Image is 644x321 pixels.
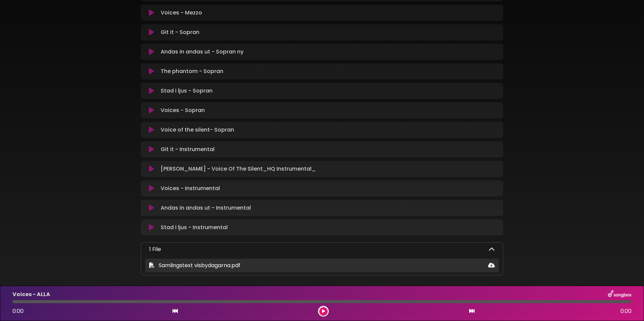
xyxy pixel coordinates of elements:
[149,245,161,253] p: 1 File
[161,204,251,212] p: Andas in andas ut - Instrumental
[159,261,240,269] span: Samlingstext visbydagarna.pdf
[608,290,632,299] img: songbox-logo-white.png
[161,145,215,153] p: Git it - Instrumental
[161,223,228,231] p: Stad i ljus - Instrumental
[161,106,205,114] p: Voices - Sopran
[161,9,202,17] p: Voices - Mezzo
[161,87,213,95] p: Stad i ljus - Sopran
[161,48,244,56] p: Andas in andas ut - Sopran ny
[161,126,234,134] p: Voice of the silent- Sopran
[12,290,50,298] p: Voices - ALLA
[161,184,220,192] p: Voices - Instrumental
[161,28,199,36] p: Git it - Sopran
[161,165,316,173] p: [PERSON_NAME] - Voice Of The Silent_HQ Instrumental_
[161,67,223,75] p: The phantom - Sopran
